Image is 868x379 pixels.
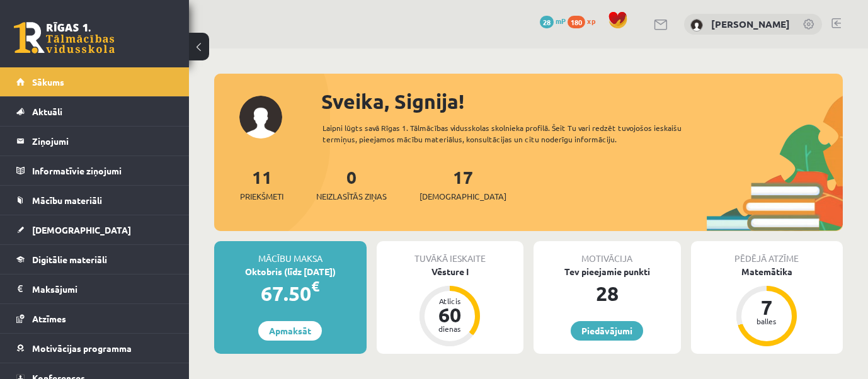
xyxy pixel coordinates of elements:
[32,274,173,303] legend: Maksājumi
[323,122,700,145] div: Laipni lūgts savā Rīgas 1. Tālmācības vidusskolas skolnieka profilā. Šeit Tu vari redzēt tuvojošo...
[748,317,785,325] div: balles
[258,321,322,341] a: Apmaksāt
[568,16,602,26] a: 180 xp
[321,86,843,116] div: Sveika, Signija!
[691,265,843,348] a: Matemātika 7 balles
[316,166,387,203] a: 0Neizlasītās ziņas
[540,16,554,28] span: 28
[316,190,387,203] span: Neizlasītās ziņas
[14,22,115,54] a: Rīgas 1. Tālmācības vidusskola
[32,313,66,324] span: Atzīmes
[691,265,843,278] div: Matemātika
[377,265,524,348] a: Vēsture I Atlicis 60 dienas
[32,224,131,235] span: [DEMOGRAPHIC_DATA]
[377,265,524,278] div: Vēsture I
[420,190,506,203] span: [DEMOGRAPHIC_DATA]
[691,241,843,265] div: Pēdējā atzīme
[431,325,469,332] div: dienas
[16,304,173,333] a: Atzīmes
[32,195,102,206] span: Mācību materiāli
[32,106,62,117] span: Aktuāli
[748,297,785,317] div: 7
[420,166,506,203] a: 17[DEMOGRAPHIC_DATA]
[377,241,524,265] div: Tuvākā ieskaite
[690,19,703,31] img: Signija Fazekaša
[568,16,585,28] span: 180
[214,265,367,278] div: Oktobris (līdz [DATE])
[534,241,681,265] div: Motivācija
[431,297,469,305] div: Atlicis
[32,254,107,265] span: Digitālie materiāli
[214,278,367,308] div: 67.50
[16,274,173,303] a: Maksājumi
[534,278,681,308] div: 28
[214,241,367,265] div: Mācību maksa
[32,156,173,185] legend: Informatīvie ziņojumi
[16,186,173,215] a: Mācību materiāli
[311,277,319,295] span: €
[32,127,173,156] legend: Ziņojumi
[16,156,173,185] a: Informatīvie ziņojumi
[16,67,173,96] a: Sākums
[16,245,173,274] a: Digitālie materiāli
[32,76,64,88] span: Sākums
[540,16,566,26] a: 28 mP
[571,321,643,341] a: Piedāvājumi
[16,334,173,363] a: Motivācijas programma
[16,127,173,156] a: Ziņojumi
[16,215,173,244] a: [DEMOGRAPHIC_DATA]
[534,265,681,278] div: Tev pieejamie punkti
[711,18,790,30] a: [PERSON_NAME]
[240,190,283,203] span: Priekšmeti
[32,342,132,354] span: Motivācijas programma
[587,16,595,26] span: xp
[556,16,566,26] span: mP
[16,97,173,126] a: Aktuāli
[240,166,283,203] a: 11Priekšmeti
[431,305,469,325] div: 60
